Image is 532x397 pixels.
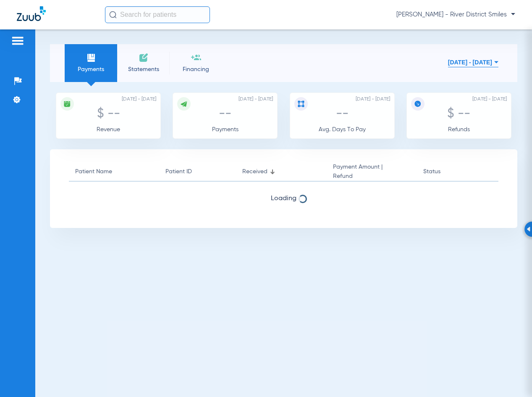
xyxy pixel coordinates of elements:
span: Refund [333,172,383,181]
img: payments icon [86,53,96,63]
div: Status [423,167,440,176]
div: Received [242,167,320,176]
div: Patient ID [165,167,192,176]
span: [PERSON_NAME] - River District Smiles [396,11,515,19]
span: -- [219,108,231,120]
span: $ -- [97,108,120,120]
span: -- [336,108,349,120]
div: Patient Name [75,167,153,176]
div: Received [242,167,267,176]
span: [DATE] - [DATE] [472,95,507,103]
img: invoices icon [139,53,149,63]
img: hamburger-icon [11,36,24,46]
span: [DATE] - [DATE] [238,95,273,103]
img: Search Icon [109,11,117,19]
span: [DATE] - [DATE] [122,95,156,103]
img: icon [63,100,71,108]
img: Arrow [527,227,530,232]
img: icon [414,100,422,108]
span: [DATE] - [DATE] [356,95,390,103]
input: Search for patients [105,6,210,23]
img: icon [297,100,305,108]
div: Status [423,167,479,176]
img: financing icon [191,53,201,63]
div: Patient ID [165,167,230,176]
div: Payment Amount | [333,162,383,181]
div: Payment Amount |Refund [333,162,411,181]
img: Zuub Logo [17,6,46,21]
span: Refunds [448,127,470,132]
button: [DATE] - [DATE] [448,54,498,71]
img: icon [180,100,188,108]
span: Avg. Days To Pay [319,127,366,132]
span: Financing [176,65,216,74]
span: Revenue [97,127,120,132]
span: Loading [69,194,498,203]
div: Patient Name [75,167,112,176]
span: Payments [71,65,111,74]
span: Statements [123,65,163,74]
span: Payments [212,127,238,132]
span: $ -- [447,108,470,120]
